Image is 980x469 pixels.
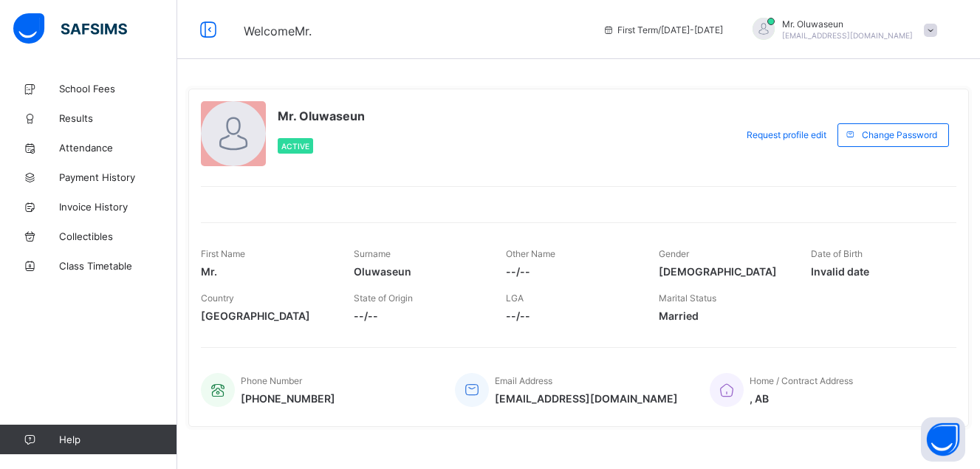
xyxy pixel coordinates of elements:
[201,248,245,259] span: First Name
[506,265,637,278] span: --/--
[354,292,413,304] span: State of Origin
[659,248,689,259] span: Gender
[782,31,913,40] span: [EMAIL_ADDRESS][DOMAIN_NAME]
[354,248,391,259] span: Surname
[738,18,945,42] div: Mr.Oluwaseun
[811,265,942,278] span: Invalid date
[506,309,637,322] span: --/--
[495,375,552,386] span: Email Address
[281,142,309,151] span: Active
[506,248,555,259] span: Other Name
[59,171,177,183] span: Payment History
[278,109,365,123] span: Mr. Oluwaseun
[750,392,853,405] span: , AB
[495,392,678,405] span: [EMAIL_ADDRESS][DOMAIN_NAME]
[354,309,484,322] span: --/--
[59,83,177,95] span: School Fees
[603,24,723,35] span: session/term information
[659,309,789,322] span: Married
[59,230,177,242] span: Collectibles
[59,112,177,124] span: Results
[59,434,177,445] span: Help
[244,24,312,38] span: Welcome Mr.
[747,129,826,140] span: Request profile edit
[659,265,789,278] span: [DEMOGRAPHIC_DATA]
[59,260,177,272] span: Class Timetable
[506,292,524,304] span: LGA
[201,292,234,304] span: Country
[13,13,127,44] img: safsims
[921,417,965,462] button: Open asap
[862,129,937,140] span: Change Password
[782,18,913,30] span: Mr. Oluwaseun
[241,392,335,405] span: [PHONE_NUMBER]
[811,248,863,259] span: Date of Birth
[59,142,177,154] span: Attendance
[201,309,332,322] span: [GEOGRAPHIC_DATA]
[59,201,177,213] span: Invoice History
[750,375,853,386] span: Home / Contract Address
[201,265,332,278] span: Mr.
[354,265,484,278] span: Oluwaseun
[659,292,716,304] span: Marital Status
[241,375,302,386] span: Phone Number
